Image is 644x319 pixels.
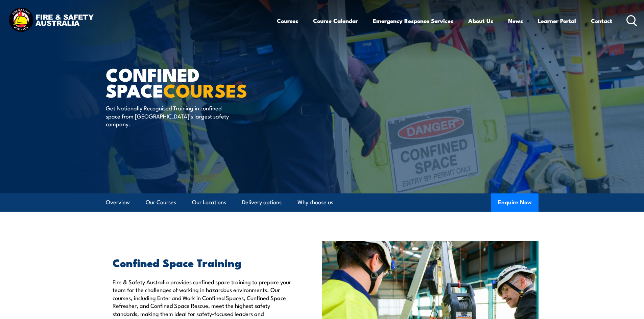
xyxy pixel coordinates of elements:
a: Our Courses [146,193,176,211]
p: Get Nationally Recognised Training in confined space from [GEOGRAPHIC_DATA]’s largest safety comp... [106,104,229,128]
a: News [508,12,523,30]
h2: Confined Space Training [113,258,291,267]
h1: Confined Space [106,66,273,98]
a: Learner Portal [538,12,576,30]
a: Courses [277,12,298,30]
a: About Us [468,12,493,30]
a: Contact [591,12,612,30]
button: Enquire Now [491,193,539,212]
a: Our Locations [192,193,226,211]
a: Course Calendar [313,12,358,30]
a: Overview [106,193,130,211]
strong: COURSES [163,76,247,104]
a: Emergency Response Services [373,12,453,30]
a: Delivery options [242,193,282,211]
a: Why choose us [297,193,333,211]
